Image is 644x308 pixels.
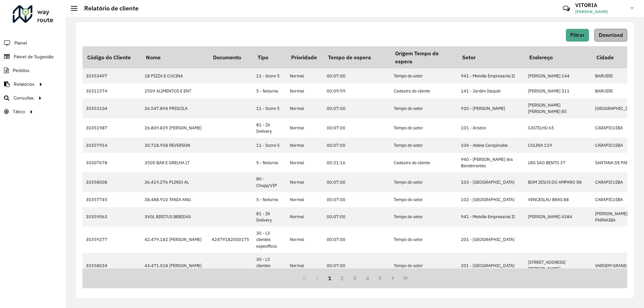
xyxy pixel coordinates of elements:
[286,172,323,192] td: Normal
[386,272,399,285] button: Next Page
[83,227,141,253] td: 30359277
[323,99,390,118] td: 00:07:00
[390,118,458,138] td: Tempo do setor
[458,192,525,207] td: 102 - [GEOGRAPHIC_DATA]
[83,99,141,118] td: 30353104
[323,207,390,227] td: 00:07:00
[525,138,592,153] td: COLINA 119
[253,138,286,153] td: 11 - Score 5
[566,29,589,42] button: Filtrar
[525,83,592,99] td: [PERSON_NAME] 311
[141,253,208,279] td: 43.471.018 [PERSON_NAME]
[286,192,323,207] td: Normal
[208,227,253,253] td: 42479182000175
[13,108,25,115] span: Tático
[570,32,585,38] span: Filtrar
[399,272,412,285] button: Last Page
[77,5,139,12] h2: Relatório de cliente
[14,81,35,88] span: Relatórios
[253,192,286,207] td: 5 - Noturna
[323,227,390,253] td: 00:07:00
[458,172,525,192] td: 103 - [GEOGRAPHIC_DATA]
[323,192,390,207] td: 00:07:00
[390,68,458,83] td: Tempo do setor
[83,68,141,83] td: 30353497
[253,153,286,172] td: 5 - Noturna
[141,83,208,99] td: 2509 ALIMENTOS E ENT
[253,227,286,253] td: 30 - L3 clientes específicos
[390,46,458,68] th: Origem Tempo de espera
[141,118,208,138] td: 26.809.839 [PERSON_NAME]
[13,67,30,74] span: Pedidos
[141,153,208,172] td: 3500 BAR E GRELHA LT
[83,138,141,153] td: 30357914
[141,46,208,68] th: Nome
[323,83,390,99] td: 00:09:59
[286,83,323,99] td: Normal
[599,32,623,38] span: Download
[141,227,208,253] td: 42.479.182 [PERSON_NAME]
[253,46,286,68] th: Tipo
[594,29,627,42] button: Download
[458,153,525,172] td: 940 - [PERSON_NAME] dos Bandeirantes
[525,68,592,83] td: [PERSON_NAME] 144
[458,227,525,253] td: 201 - [GEOGRAPHIC_DATA]
[286,227,323,253] td: Normal
[390,227,458,253] td: Tempo do setor
[390,138,458,153] td: Tempo do setor
[323,68,390,83] td: 00:07:00
[208,46,253,68] th: Documento
[323,272,336,285] button: 1
[323,118,390,138] td: 00:07:00
[525,207,592,227] td: [PERSON_NAME] 4384
[390,253,458,279] td: Tempo do setor
[253,99,286,118] td: 11 - Score 5
[286,99,323,118] td: Normal
[374,272,387,285] button: 5
[336,272,348,285] button: 2
[458,207,525,227] td: 941 - Melville Empresarial II
[141,68,208,83] td: 18 PIZZA E CUCINA
[390,83,458,99] td: Cadastro do cliente
[253,253,286,279] td: 30 - L3 clientes específicos
[390,153,458,172] td: Cadastro do cliente
[559,1,574,16] a: Contato Rápido
[525,46,592,68] th: Endereço
[390,172,458,192] td: Tempo do setor
[575,2,626,8] h3: VITORIA
[286,153,323,172] td: Normal
[286,118,323,138] td: Normal
[83,192,141,207] td: 30357745
[253,118,286,138] td: 81 - Zé Delivery
[141,138,208,153] td: 30.718.958 REVERSON
[348,272,361,285] button: 3
[323,172,390,192] td: 00:07:00
[253,207,286,227] td: 81 - Zé Delivery
[141,99,208,118] td: 26.547.894 PRISCILA
[286,207,323,227] td: Normal
[141,192,208,207] td: 38.488.910 TANIA ANG
[525,192,592,207] td: VENCESLAU BRAS 88
[323,153,390,172] td: 00:21:16
[458,253,525,279] td: 201 - [GEOGRAPHIC_DATA]
[323,253,390,279] td: 00:07:00
[83,153,141,172] td: 30307678
[13,95,34,102] span: Consultas
[525,99,592,118] td: [PERSON_NAME] [PERSON_NAME] 85
[390,192,458,207] td: Tempo do setor
[253,68,286,83] td: 11 - Score 5
[390,207,458,227] td: Tempo do setor
[525,153,592,172] td: LRG SAO BENTO 37
[83,46,141,68] th: Código do Cliente
[83,207,141,227] td: 30359063
[253,83,286,99] td: 5 - Noturna
[14,53,54,60] span: Painel de Sugestão
[390,99,458,118] td: Tempo do setor
[83,253,141,279] td: 30358034
[525,118,592,138] td: CASTILHO 65
[525,253,592,279] td: [STREET_ADDRESS][PERSON_NAME]
[458,68,525,83] td: 941 - Melville Empresarial II
[14,40,27,47] span: Painel
[458,99,525,118] td: 920 - [PERSON_NAME]
[253,172,286,192] td: 80 - Chopp/VIP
